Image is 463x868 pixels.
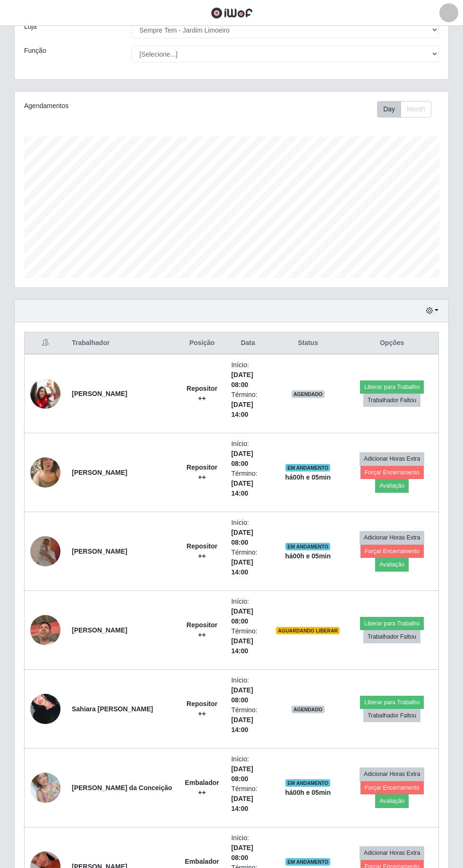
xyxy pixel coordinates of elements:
[363,630,420,643] button: Trabalhador Faltou
[231,637,253,655] time: [DATE] 14:00
[225,332,270,354] th: Data
[72,390,127,397] strong: [PERSON_NAME]
[231,754,265,784] li: Início:
[375,558,409,571] button: Avaliação
[231,529,253,546] time: [DATE] 08:00
[285,789,331,796] strong: há 00 h e 05 min
[285,473,331,481] strong: há 00 h e 05 min
[66,332,179,354] th: Trabalhador
[231,626,265,656] li: Término:
[375,479,409,492] button: Avaliação
[231,607,253,625] time: [DATE] 08:00
[231,795,253,812] time: [DATE] 14:00
[231,371,253,388] time: [DATE] 08:00
[187,621,217,639] strong: Repositor ++
[72,626,127,634] strong: [PERSON_NAME]
[401,101,431,118] button: Month
[292,390,325,398] span: AGENDADO
[24,46,46,56] label: Função
[270,332,345,354] th: Status
[231,518,265,548] li: Início:
[231,439,265,469] li: Início:
[30,379,60,409] img: 1749467102101.jpeg
[231,705,265,735] li: Término:
[72,548,127,555] strong: [PERSON_NAME]
[72,784,172,792] strong: [PERSON_NAME] da Conceição
[285,464,330,472] span: EM ANDAMENTO
[231,360,265,390] li: Início:
[363,394,420,407] button: Trabalhador Faltou
[360,380,424,394] button: Liberar para Trabalho
[363,709,420,722] button: Trabalhador Faltou
[231,675,265,705] li: Início:
[187,700,217,717] strong: Repositor ++
[231,469,265,498] li: Término:
[360,617,424,630] button: Liberar para Trabalho
[345,332,438,354] th: Opções
[24,22,36,32] label: Loja
[285,779,330,787] span: EM ANDAMENTO
[231,833,265,863] li: Início:
[30,446,60,499] img: 1752848307158.jpeg
[231,784,265,814] li: Término:
[276,627,340,634] span: AGUARDANDO LIBERAR
[231,844,253,861] time: [DATE] 08:00
[185,779,219,796] strong: Embalador ++
[231,716,253,733] time: [DATE] 14:00
[360,781,424,794] button: Forçar Encerramento
[231,401,253,418] time: [DATE] 14:00
[377,101,439,118] div: Toolbar with button groups
[187,385,217,402] strong: Repositor ++
[30,687,60,731] img: 1758222051046.jpeg
[285,552,331,560] strong: há 00 h e 05 min
[360,531,424,544] button: Adicionar Horas Extra
[360,696,424,709] button: Liberar para Trabalho
[231,450,253,467] time: [DATE] 08:00
[231,765,253,783] time: [DATE] 08:00
[211,7,253,19] img: CoreUI Logo
[231,686,253,704] time: [DATE] 08:00
[24,101,189,111] div: Agendamentos
[72,705,153,713] strong: Sahiara [PERSON_NAME]
[231,558,253,576] time: [DATE] 14:00
[179,332,226,354] th: Posição
[285,543,330,550] span: EM ANDAMENTO
[377,101,431,118] div: First group
[30,536,60,566] img: 1755808993446.jpeg
[360,466,424,479] button: Forçar Encerramento
[231,480,253,497] time: [DATE] 14:00
[377,101,401,118] button: Day
[375,794,409,808] button: Avaliação
[360,846,424,860] button: Adicionar Horas Extra
[30,767,60,808] img: 1744720171355.jpeg
[360,452,424,465] button: Adicionar Horas Extra
[187,463,217,481] strong: Repositor ++
[187,542,217,560] strong: Repositor ++
[285,858,330,866] span: EM ANDAMENTO
[72,469,127,476] strong: [PERSON_NAME]
[30,603,60,657] img: 1756408185027.jpeg
[292,706,325,713] span: AGENDADO
[231,390,265,420] li: Término:
[360,767,424,781] button: Adicionar Horas Extra
[360,545,424,558] button: Forçar Encerramento
[231,548,265,577] li: Término:
[231,597,265,626] li: Início:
